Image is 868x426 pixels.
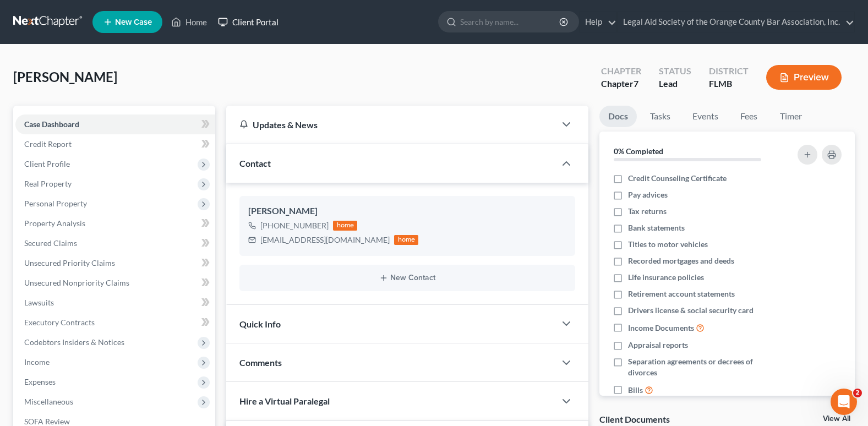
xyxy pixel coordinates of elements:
[684,106,727,127] a: Events
[628,272,704,283] span: Life insurance policies
[24,397,73,406] span: Miscellaneous
[115,18,152,26] span: New Case
[634,78,638,89] span: 7
[239,158,271,168] span: Contact
[731,106,767,127] a: Fees
[580,12,616,32] a: Help
[24,357,50,367] span: Income
[823,415,850,423] a: View All
[709,65,749,78] div: District
[239,357,282,368] span: Comments
[15,253,215,273] a: Unsecured Priority Claims
[24,417,70,426] span: SOFA Review
[15,313,215,332] a: Executory Contracts
[260,234,390,245] div: [EMAIL_ADDRESS][DOMAIN_NAME]
[601,78,641,90] div: Chapter
[628,189,668,200] span: Pay advices
[628,323,694,334] span: Income Documents
[599,106,637,127] a: Docs
[659,65,691,78] div: Status
[628,206,667,217] span: Tax returns
[628,173,727,184] span: Credit Counseling Certificate
[260,220,329,231] div: [PHONE_NUMBER]
[766,65,842,90] button: Preview
[709,78,749,90] div: FLMB
[239,396,330,406] span: Hire a Virtual Paralegal
[24,278,129,287] span: Unsecured Nonpriority Claims
[599,413,670,425] div: Client Documents
[24,258,115,267] span: Unsecured Priority Claims
[212,12,284,32] a: Client Portal
[853,389,862,397] span: 2
[248,274,566,282] button: New Contact
[24,199,87,208] span: Personal Property
[15,293,215,313] a: Lawsuits
[628,255,734,266] span: Recorded mortgages and deeds
[24,377,56,386] span: Expenses
[15,233,215,253] a: Secured Claims
[13,69,117,85] span: [PERSON_NAME]
[628,356,782,378] span: Separation agreements or decrees of divorces
[15,214,215,233] a: Property Analysis
[24,298,54,307] span: Lawsuits
[24,238,77,248] span: Secured Claims
[628,385,643,396] span: Bills
[618,12,854,32] a: Legal Aid Society of the Orange County Bar Association, Inc.
[166,12,212,32] a: Home
[460,12,561,32] input: Search by name...
[641,106,679,127] a: Tasks
[628,239,708,250] span: Titles to motor vehicles
[248,205,566,218] div: [PERSON_NAME]
[394,235,418,245] div: home
[333,221,357,231] div: home
[15,114,215,134] a: Case Dashboard
[24,119,79,129] span: Case Dashboard
[659,78,691,90] div: Lead
[24,179,72,188] span: Real Property
[15,134,215,154] a: Credit Report
[771,106,811,127] a: Timer
[239,119,542,130] div: Updates & News
[24,219,85,228] span: Property Analysis
[628,288,735,299] span: Retirement account statements
[239,319,281,329] span: Quick Info
[601,65,641,78] div: Chapter
[831,389,857,415] iframe: Intercom live chat
[614,146,663,156] strong: 0% Completed
[628,305,754,316] span: Drivers license & social security card
[628,222,685,233] span: Bank statements
[15,273,215,293] a: Unsecured Nonpriority Claims
[628,340,688,351] span: Appraisal reports
[24,318,95,327] span: Executory Contracts
[24,337,124,347] span: Codebtors Insiders & Notices
[24,159,70,168] span: Client Profile
[24,139,72,149] span: Credit Report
